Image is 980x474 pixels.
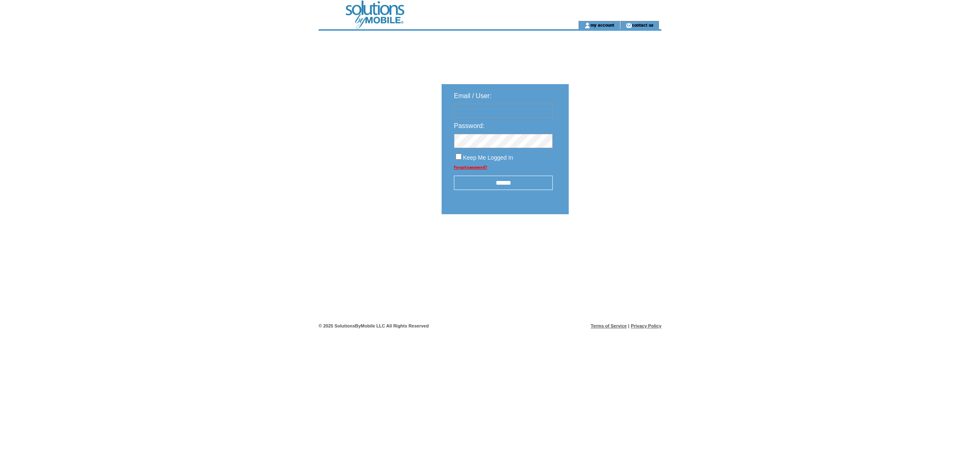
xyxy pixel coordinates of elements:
a: my account [590,22,614,27]
a: contact us [632,22,654,27]
span: Password: [454,122,485,129]
img: contact_us_icon.gif [626,22,632,29]
span: | [628,323,629,328]
a: Forgot password? [454,165,487,169]
span: Email / User: [454,92,492,99]
span: Keep Me Logged In [463,154,513,161]
img: account_icon.gif [584,22,590,29]
span: © 2025 SolutionsByMobile LLC All Rights Reserved [319,323,429,328]
a: Privacy Policy [631,323,661,328]
a: Terms of Service [591,323,627,328]
img: transparent.png [593,235,634,245]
